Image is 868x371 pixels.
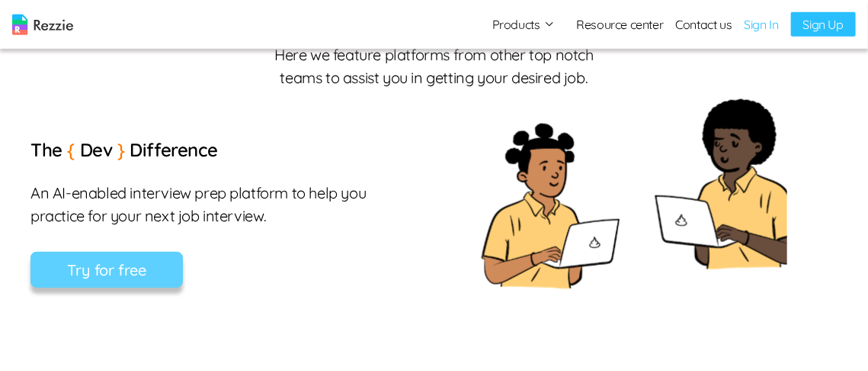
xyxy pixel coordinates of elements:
a: Resource center [577,15,664,34]
a: Sign In [745,15,779,34]
a: Try for free [30,260,183,276]
button: Try for free [30,252,183,288]
a: Contact us [676,15,732,34]
span: } [117,138,125,161]
p: The Dev Difference [30,136,434,163]
img: dev difference [471,89,787,298]
button: Products [492,15,556,34]
span: { [67,138,75,161]
p: Here we feature platforms from other top notch teams to assist you in getting your desired job. [253,44,615,89]
p: An AI-enabled interview prep platform to help you practice for your next job interview. [30,182,373,227]
img: logo [12,15,73,35]
a: Sign Up [791,12,856,37]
